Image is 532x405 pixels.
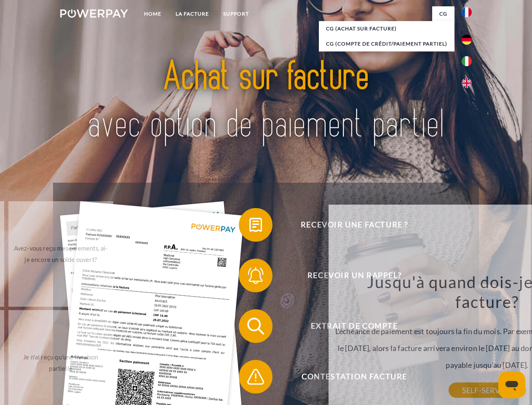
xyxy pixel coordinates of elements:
[13,351,108,374] div: Je n'ai reçu qu'une livraison partielle
[462,35,472,45] img: de
[216,6,256,22] a: Support
[137,6,168,22] a: Home
[80,40,452,162] img: title-powerpay_fr.svg
[239,309,458,343] button: Extrait de compte
[239,360,458,394] button: Contestation Facture
[462,56,472,66] img: it
[319,21,454,36] a: CG (achat sur facture)
[432,6,454,22] a: CG
[462,7,472,17] img: fr
[245,316,266,337] img: qb_search.svg
[319,36,454,51] a: CG (Compte de crédit/paiement partiel)
[60,9,128,18] img: logo-powerpay-white.svg
[245,366,266,387] img: qb_warning.svg
[168,6,216,22] a: LA FACTURE
[449,383,526,398] a: SELF-SERVICE
[462,78,472,88] img: en
[498,371,525,398] iframe: Bouton de lancement de la fenêtre de messagerie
